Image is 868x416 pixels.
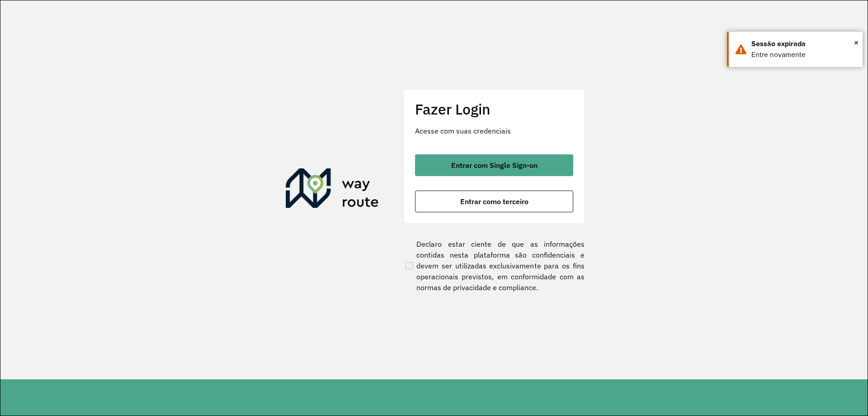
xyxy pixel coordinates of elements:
button: button [415,191,573,212]
span: Entrar com Single Sign-on [451,162,538,169]
span: × [854,36,859,49]
button: Close [854,36,859,49]
img: Roteirizador AmbevTech [286,168,379,212]
div: Entre novamente [751,49,856,60]
h2: Fazer Login [415,100,573,118]
label: Declaro estar ciente de que as informações contidas nesta plataforma são confidenciais e devem se... [404,239,585,293]
p: Acesse com suas credenciais [415,125,573,136]
div: Sessão expirada [751,38,856,49]
button: button [415,154,573,176]
span: Entrar como terceiro [460,198,528,205]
